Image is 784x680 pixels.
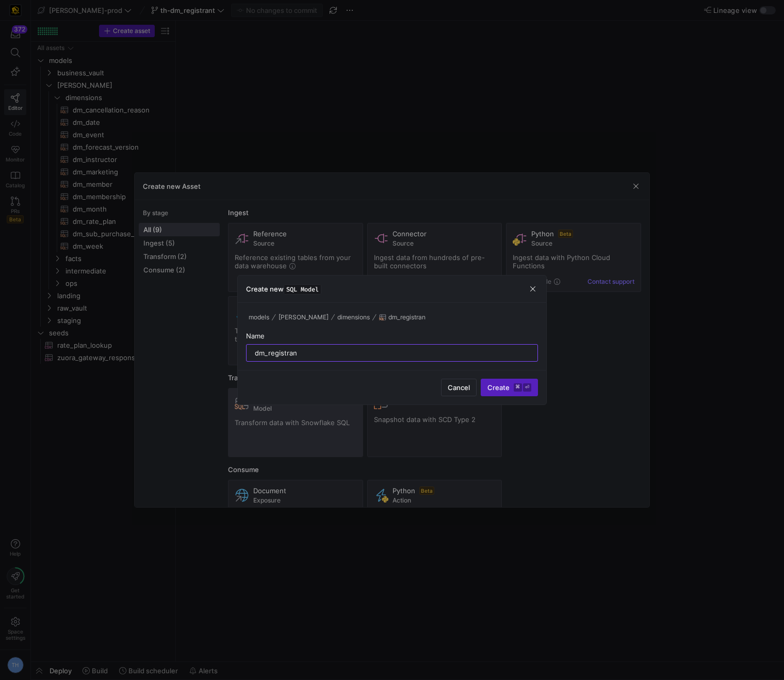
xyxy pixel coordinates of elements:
[487,383,531,392] span: Create
[481,379,538,396] button: Create⌘⏎
[246,311,272,323] button: models
[441,379,477,396] button: Cancel
[388,314,426,321] span: dm_registran
[514,383,522,392] kbd: ⌘
[523,383,531,392] kbd: ⏎
[249,314,269,321] span: models
[284,284,321,295] span: SQL Model
[377,311,428,323] button: dm_registran
[279,314,329,321] span: [PERSON_NAME]
[246,285,321,293] h3: Create new
[337,314,370,321] span: dimensions
[276,311,331,323] button: [PERSON_NAME]
[335,311,372,323] button: dimensions
[448,383,470,392] span: Cancel
[246,332,265,340] span: Name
